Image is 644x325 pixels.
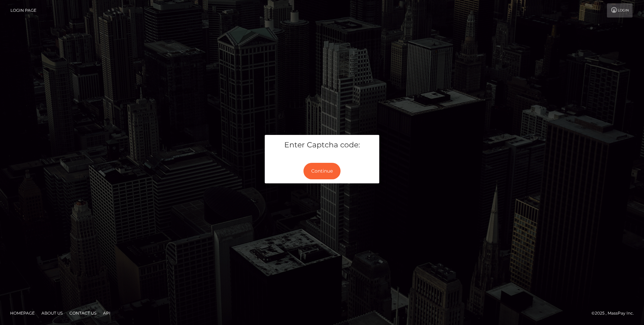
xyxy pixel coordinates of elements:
[39,308,65,318] a: About Us
[607,3,633,17] a: Login
[7,308,37,318] a: Homepage
[10,3,36,17] a: Login Page
[303,163,341,179] button: Continue
[67,308,99,318] a: Contact Us
[100,308,113,318] a: API
[591,310,639,317] div: © 2025 , MassPay Inc.
[270,140,374,150] h5: Enter Captcha code:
